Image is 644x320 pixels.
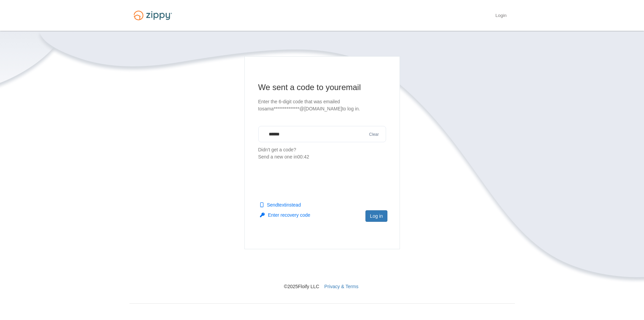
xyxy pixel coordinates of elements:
a: Privacy & Terms [324,284,358,289]
h1: We sent a code to your email [258,82,386,93]
button: Log in [365,210,387,222]
nav: © 2025 Floify LLC [129,249,515,290]
button: Enter recovery code [260,212,310,218]
img: Logo [129,7,176,23]
button: Sendtextinstead [260,201,301,208]
p: Enter the 6-digit code that was emailed to sama**************@[DOMAIN_NAME] to log in. [258,98,386,112]
p: Didn't get a code? [258,146,386,161]
div: Send a new one in 00:42 [258,153,386,161]
button: Clear [367,131,381,138]
a: Login [495,13,506,20]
